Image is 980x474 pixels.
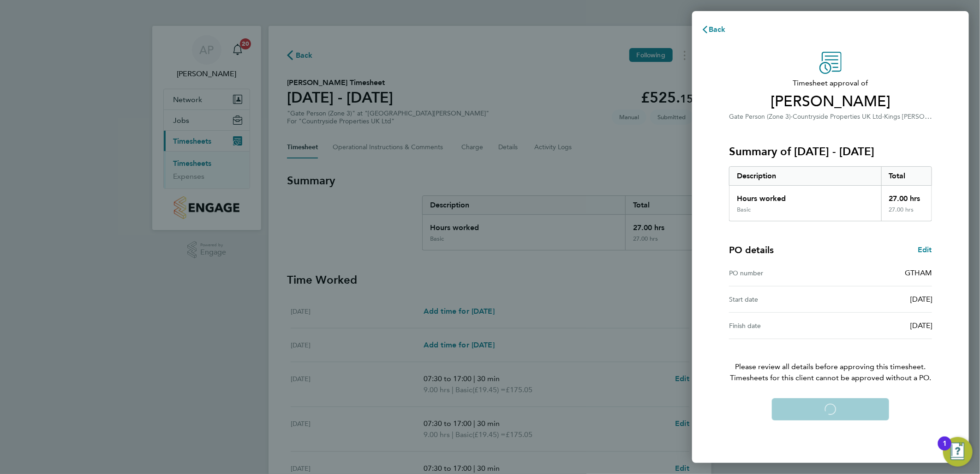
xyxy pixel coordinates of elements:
[918,245,932,254] span: Edit
[881,206,932,221] div: 27.00 hrs
[729,243,774,256] h4: PO details
[729,92,932,111] span: [PERSON_NAME]
[882,113,884,121] span: ·
[729,78,932,89] span: Timesheet approval of
[709,25,726,34] span: Back
[791,113,793,121] span: ·
[737,206,751,213] div: Basic
[729,113,791,121] span: Gate Person (Zone 3)
[729,167,881,185] div: Description
[881,186,932,206] div: 27.00 hrs
[692,20,735,39] button: Back
[718,339,943,383] p: Please review all details before approving this timesheet.
[905,268,932,277] span: GTHAM
[831,320,932,331] div: [DATE]
[918,244,932,255] a: Edit
[729,267,831,279] div: PO number
[718,372,943,383] span: Timesheets for this client cannot be approved without a PO.
[884,112,954,121] span: Kings [PERSON_NAME]
[729,144,932,159] h3: Summary of [DATE] - [DATE]
[729,320,831,331] div: Finish date
[943,444,947,456] div: 1
[729,186,881,206] div: Hours worked
[881,167,932,185] div: Total
[729,166,932,221] div: Summary of 25 - 31 Aug 2025
[943,437,973,467] button: Open Resource Center, 1 new notification
[793,113,882,121] span: Countryside Properties UK Ltd
[729,294,831,305] div: Start date
[831,294,932,305] div: [DATE]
